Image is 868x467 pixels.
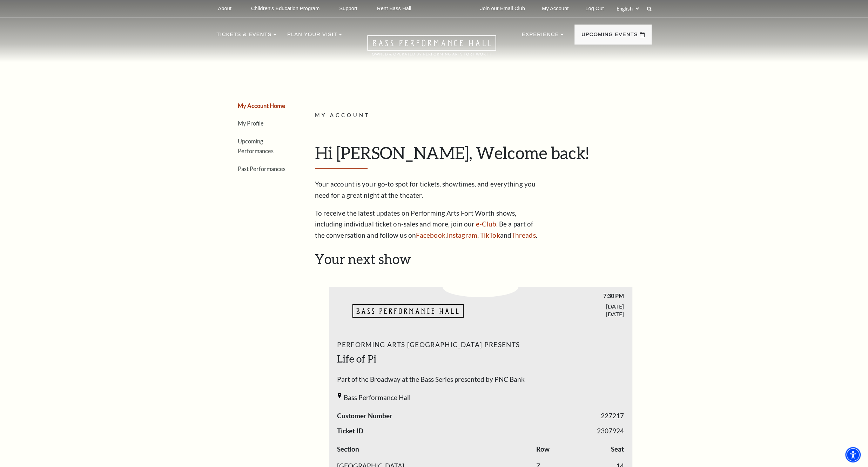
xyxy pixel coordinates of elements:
select: Select: [615,5,640,12]
span: 227217 [601,411,624,421]
a: TikTok - open in a new tab [480,231,500,239]
a: My Profile [238,120,264,127]
span: Performing Arts [GEOGRAPHIC_DATA] Presents [337,339,624,350]
a: Facebook - open in a new tab [416,231,445,239]
p: About [218,6,231,12]
p: Children's Education Program [251,6,319,12]
span: and [500,231,511,239]
p: Experience [522,30,559,43]
span: 7:30 PM [480,292,624,299]
a: Upcoming Performances [238,138,274,155]
span: Part of the Broadway at the Bass Series presented by PNC Bank [337,374,624,388]
span: [DATE] [DATE] [480,303,624,317]
span: 2307924 [597,426,624,436]
label: Section [337,444,359,454]
span: Bass Performance Hall [344,393,411,403]
p: Upcoming Events [581,30,638,43]
span: Ticket ID [337,426,363,436]
p: To receive the latest updates on Performing Arts Fort Worth shows, including individual ticket on... [315,208,543,241]
h2: Your next show [315,251,646,267]
p: Tickets & Events [217,30,272,43]
label: Seat [611,444,624,454]
a: e-Club [476,220,496,228]
p: Support [339,6,357,12]
h1: Hi [PERSON_NAME], Welcome back! [315,143,646,169]
p: Your account is your go-to spot for tickets, showtimes, and everything you need for a great night... [315,178,543,201]
span: My Account [315,112,370,118]
a: Instagram - open in a new tab [447,231,477,239]
label: Row [536,444,550,454]
p: Rent Bass Hall [377,6,411,12]
a: Past Performances [238,165,285,172]
a: My Account Home [238,102,285,109]
span: Customer Number [337,411,392,421]
p: Plan Your Visit [287,30,337,43]
h2: Life of Pi [337,352,624,366]
div: Accessibility Menu [845,447,861,462]
a: Threads - open in a new tab [511,231,536,239]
